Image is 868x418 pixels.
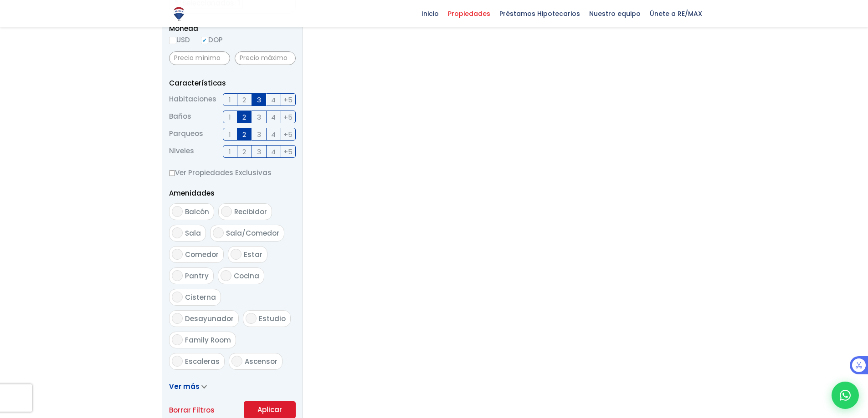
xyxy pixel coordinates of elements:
label: USD [169,34,190,45]
span: Niveles [169,145,194,158]
span: Sala [185,228,201,238]
span: 4 [271,94,276,106]
img: Logo de REMAX [171,6,187,22]
span: 3 [257,111,261,123]
span: 4 [271,129,276,140]
span: 4 [271,146,276,157]
span: Nuestro equipo [585,7,645,20]
input: Family Room [172,334,183,345]
span: Ascensor [245,357,277,366]
span: Estar [244,250,262,259]
input: Sala/Comedor [213,227,224,238]
span: 1 [229,129,231,140]
span: Ver más [169,382,200,391]
span: 2 [242,129,246,140]
input: USD [169,37,176,44]
span: Comedor [185,250,219,259]
span: +5 [283,111,293,123]
input: Recibidor [221,206,232,217]
span: Préstamos Hipotecarios [495,7,585,20]
span: Baños [169,111,191,123]
span: 4 [271,111,276,123]
span: +5 [283,129,293,140]
span: 3 [257,94,261,106]
p: Amenidades [169,187,296,199]
span: Desayunador [185,314,234,323]
input: Sala [172,227,183,238]
span: Moneda [169,23,296,34]
input: Estar [231,249,241,260]
input: Cisterna [172,292,183,302]
span: Habitaciones [169,93,216,106]
input: DOP [201,37,208,44]
span: 1 [229,146,231,157]
a: Borrar Filtros [169,404,215,416]
span: 3 [257,146,261,157]
span: Propiedades [443,7,495,20]
span: Pantry [185,271,209,281]
span: 2 [242,146,246,157]
span: 1 [229,111,231,123]
input: Precio máximo [235,51,296,65]
input: Pantry [172,270,183,281]
input: Ascensor [231,356,242,367]
label: DOP [201,34,223,45]
span: Únete a RE/MAX [645,7,707,20]
span: Cisterna [185,292,216,302]
span: Inicio [417,7,443,20]
input: Cocina [221,270,231,281]
span: +5 [283,94,293,106]
input: Estudio [246,313,257,324]
span: Escaleras [185,357,220,366]
input: Ver Propiedades Exclusivas [169,170,175,176]
span: Cocina [234,271,259,281]
span: Parqueos [169,128,203,141]
span: Estudio [259,314,286,323]
p: Características [169,77,296,89]
label: Ver Propiedades Exclusivas [169,167,296,178]
input: Escaleras [172,356,183,367]
span: Recibidor [234,207,267,217]
span: 3 [257,129,261,140]
span: Balcón [185,207,209,217]
input: Precio mínimo [169,51,230,65]
span: 2 [242,94,246,106]
span: 2 [242,111,246,123]
input: Balcón [172,206,183,217]
span: 1 [229,94,231,106]
span: +5 [283,146,293,157]
span: Family Room [185,335,231,345]
input: Desayunador [172,313,183,324]
span: Sala/Comedor [226,228,279,238]
a: Ver más [169,382,207,391]
input: Comedor [172,249,183,260]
